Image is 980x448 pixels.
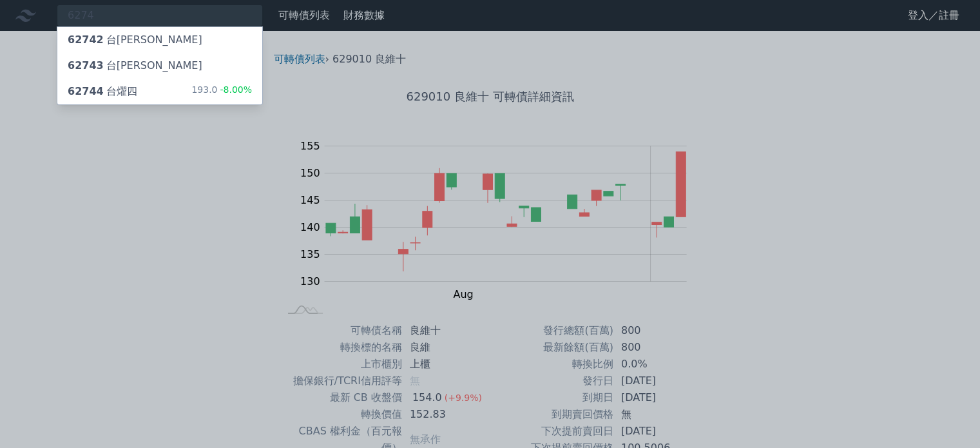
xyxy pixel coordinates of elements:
[68,58,202,73] div: 台[PERSON_NAME]
[191,84,252,99] div: 193.0
[68,84,137,99] div: 台燿四
[68,32,202,48] div: 台[PERSON_NAME]
[68,59,104,72] span: 62743
[57,79,262,104] a: 62744台燿四 193.0-8.00%
[57,27,262,53] a: 62742台[PERSON_NAME]
[68,85,104,97] span: 62744
[68,34,104,46] span: 62742
[57,53,262,79] a: 62743台[PERSON_NAME]
[217,84,252,95] span: -8.00%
